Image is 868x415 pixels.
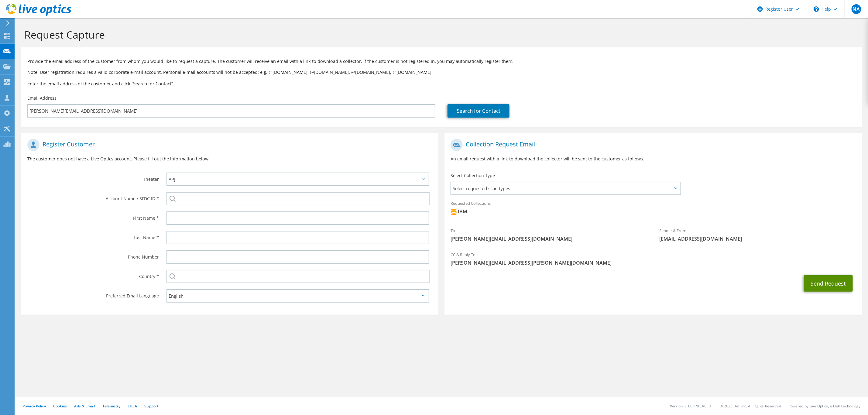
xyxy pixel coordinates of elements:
a: EULA [128,403,137,409]
li: Powered by Live Optics, a Dell Technology [788,403,861,409]
p: Note: User registration requires a valid corporate e-mail account. Personal e-mail accounts will ... [27,69,856,76]
span: [PERSON_NAME][EMAIL_ADDRESS][DOMAIN_NAME] [451,235,647,242]
svg: \n [814,6,819,12]
label: Country * [27,270,159,280]
button: Send Request [804,275,853,292]
h1: Request Capture [24,28,856,41]
span: [EMAIL_ADDRESS][DOMAIN_NAME] [659,235,856,242]
label: Select Collection Type [451,173,495,179]
div: To [444,224,653,245]
li: Version: [TECHNICAL_ID] [670,403,713,409]
span: [PERSON_NAME][EMAIL_ADDRESS][PERSON_NAME][DOMAIN_NAME] [451,259,856,266]
a: Telemetry [102,403,120,409]
p: Provide the email address of the customer from whom you would like to request a capture. The cust... [27,58,856,65]
a: Support [144,403,159,409]
label: Account Name / SFDC ID * [27,192,159,202]
div: IBM [451,208,467,215]
li: © 2025 Dell Inc. All Rights Reserved [720,403,781,409]
p: An email request with a link to download the collector will be sent to the customer as follows. [451,156,856,162]
label: Email Address [27,95,57,101]
span: NA [852,4,861,14]
label: Phone Number [27,250,159,260]
div: Sender & From [653,224,862,245]
div: CC & Reply To [444,248,862,269]
div: Requested Collections [444,197,862,221]
a: Ads & Email [74,403,95,409]
a: Cookies [53,403,67,409]
h1: Collection Request Email [451,139,853,151]
label: Preferred Email Language [27,289,159,299]
label: Last Name * [27,231,159,241]
span: Select requested scan types [451,182,680,194]
a: Search for Contact [448,104,509,118]
p: The customer does not have a Live Optics account. Please fill out the information below. [27,156,432,162]
a: Privacy Policy [22,403,46,409]
label: First Name * [27,211,159,221]
h3: Enter the email address of the customer and click “Search for Contact”. [27,80,856,87]
label: Theater [27,173,159,182]
h1: Register Customer [27,139,429,151]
